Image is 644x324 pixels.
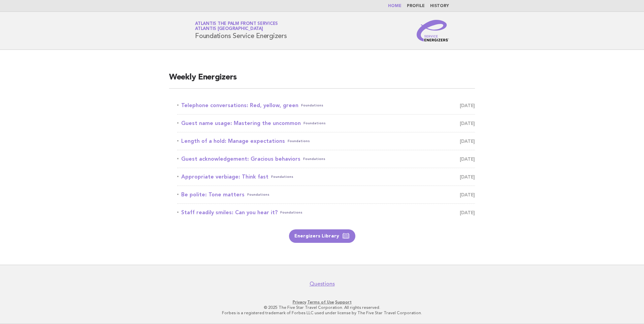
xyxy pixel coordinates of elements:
[460,101,475,110] span: [DATE]
[407,4,425,8] a: Profile
[177,101,475,110] a: Telephone conversations: Red, yellow, greenFoundations [DATE]
[460,154,475,164] span: [DATE]
[289,229,355,243] a: Energizers Library
[301,101,323,110] span: Foundations
[417,20,449,41] img: Service Energizers
[247,190,269,199] span: Foundations
[335,300,352,304] a: Support
[388,4,401,8] a: Home
[195,27,263,31] span: Atlantis [GEOGRAPHIC_DATA]
[288,136,310,146] span: Foundations
[303,154,325,164] span: Foundations
[460,172,475,182] span: [DATE]
[177,172,475,182] a: Appropriate verbiage: Think fastFoundations [DATE]
[430,4,449,8] a: History
[303,119,326,128] span: Foundations
[116,305,528,310] p: © 2025 The Five Star Travel Corporation. All rights reserved.
[293,300,306,304] a: Privacy
[280,208,302,217] span: Foundations
[116,310,528,316] p: Forbes is a registered trademark of Forbes LLC used under license by The Five Star Travel Corpora...
[195,22,278,31] a: Atlantis The Palm Front ServicesAtlantis [GEOGRAPHIC_DATA]
[307,300,334,304] a: Terms of Use
[460,190,475,199] span: [DATE]
[177,154,475,164] a: Guest acknowledgement: Gracious behaviorsFoundations [DATE]
[177,208,475,217] a: Staff readily smiles: Can you hear it?Foundations [DATE]
[310,281,335,287] a: Questions
[177,119,475,128] a: Guest name usage: Mastering the uncommonFoundations [DATE]
[177,136,475,146] a: Length of a hold: Manage expectationsFoundations [DATE]
[460,208,475,217] span: [DATE]
[116,299,528,305] p: · ·
[177,190,475,199] a: Be polite: Tone mattersFoundations [DATE]
[195,22,287,39] h1: Foundations Service Energizers
[460,136,475,146] span: [DATE]
[460,119,475,128] span: [DATE]
[169,72,475,89] h2: Weekly Energizers
[271,172,293,182] span: Foundations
